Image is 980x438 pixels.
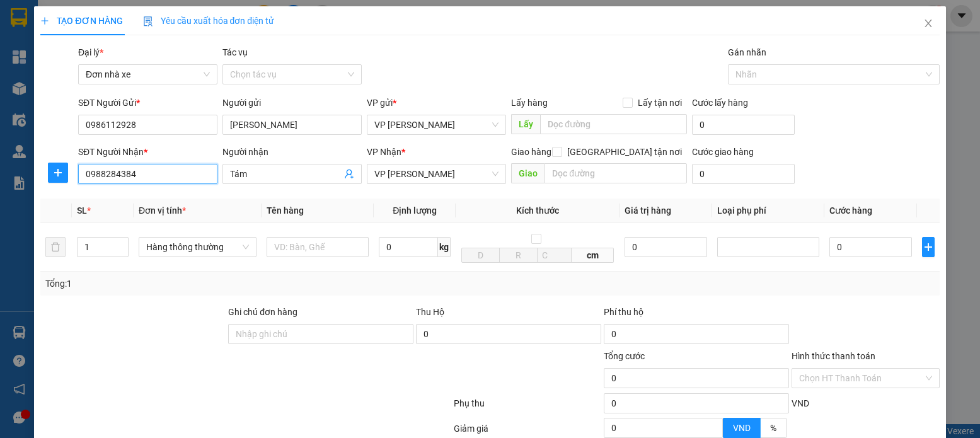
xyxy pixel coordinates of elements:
[633,96,687,110] span: Lấy tận nơi
[374,164,499,183] span: VP LÊ HỒNG PHONG
[222,47,248,57] label: Tác vụ
[119,65,233,77] strong: : [DOMAIN_NAME]
[45,277,379,291] div: Tổng: 1
[692,115,795,135] input: Cước lấy hàng
[135,53,217,62] strong: Hotline : 0889 23 23 23
[416,307,444,317] span: Thu Hộ
[770,423,776,433] span: %
[48,163,68,183] button: plus
[228,324,413,344] input: Ghi chú đơn hàng
[604,351,645,361] span: Tổng cước
[222,145,362,159] div: Người nhận
[511,147,551,157] span: Giao hàng
[78,145,217,159] div: SĐT Người Nhận
[344,169,354,179] span: user-add
[146,238,249,256] span: Hàng thông thường
[692,164,795,184] input: Cước giao hàng
[40,16,122,26] span: TẠO ĐƠN HÀNG
[143,16,153,26] img: icon
[228,307,297,317] label: Ghi chú đơn hàng
[139,205,186,216] span: Đơn vị tính
[49,168,67,178] span: plus
[572,248,614,263] span: cm
[91,21,262,35] strong: CÔNG TY TNHH VĨNH QUANG
[728,47,766,57] label: Gán nhãn
[367,96,506,110] div: VP gửi
[222,96,362,110] div: Người gửi
[499,248,538,263] input: R
[712,199,825,223] th: Loại phụ phí
[77,205,87,216] span: SL
[540,114,686,134] input: Dọc đường
[86,65,210,84] span: Đơn nhà xe
[923,18,933,28] span: close
[692,98,748,108] label: Cước lấy hàng
[625,237,706,257] input: 0
[438,237,451,257] span: kg
[267,237,369,257] input: VD: Bàn, Ghế
[545,163,686,183] input: Dọc đường
[792,351,875,361] label: Hình thức thanh toán
[604,305,789,324] div: Phí thu hộ
[78,96,217,110] div: SĐT Người Gửi
[516,205,559,216] span: Kích thước
[143,16,275,26] span: Yêu cầu xuất hóa đơn điện tử
[119,67,151,76] span: Website
[78,47,103,57] span: Đại lý
[267,205,304,216] span: Tên hàng
[511,163,545,183] span: Giao
[40,16,49,25] span: plus
[12,20,71,79] img: logo
[45,237,66,257] button: delete
[393,205,437,216] span: Định lượng
[562,145,687,159] span: [GEOGRAPHIC_DATA] tận nơi
[367,147,401,157] span: VP Nhận
[733,423,751,433] span: VND
[511,114,540,134] span: Lấy
[537,248,572,263] input: C
[829,205,872,216] span: Cước hàng
[625,205,671,216] span: Giá trị hàng
[792,398,809,408] span: VND
[125,37,228,50] strong: PHIẾU GỬI HÀNG
[374,115,499,134] span: VP Nguyễn Văn Cừ
[511,98,548,108] span: Lấy hàng
[461,248,500,263] input: D
[453,396,602,418] div: Phụ thu
[692,147,754,157] label: Cước giao hàng
[923,242,934,252] span: plus
[911,6,946,42] button: Close
[922,237,935,257] button: plus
